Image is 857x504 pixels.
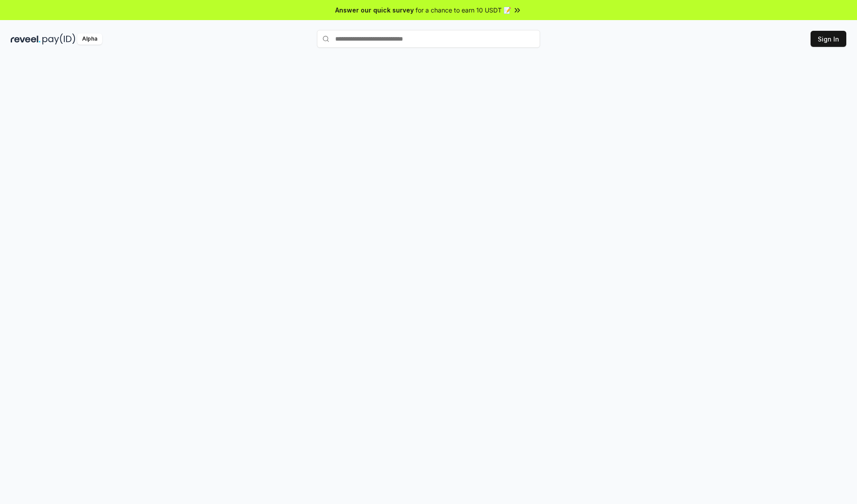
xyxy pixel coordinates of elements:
span: Answer our quick survey [335,5,414,15]
span: for a chance to earn 10 USDT 📝 [416,5,511,15]
img: reveel_dark [11,33,41,45]
button: Sign In [811,31,846,47]
img: pay_id [42,33,75,45]
div: Alpha [77,33,102,45]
